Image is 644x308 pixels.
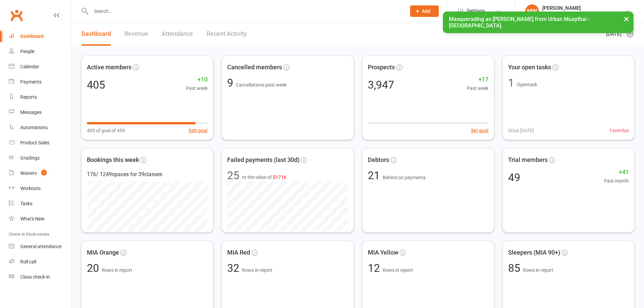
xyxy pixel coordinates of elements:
[467,85,488,92] span: Past week
[383,175,426,180] span: Behind on payments
[620,11,633,26] button: ×
[9,29,71,44] a: Dashboard
[368,169,383,182] span: 21
[9,135,71,150] a: Product Sales
[186,75,208,85] span: +10
[9,44,71,59] a: People
[9,181,71,196] a: Workouts
[236,82,287,88] span: Cancellations past week
[9,254,71,269] a: Roll call
[9,150,71,166] a: Gradings
[20,64,39,69] div: Calendar
[368,79,394,90] div: 3,947
[383,267,413,273] span: Rows in report
[227,248,250,258] span: MIA Red
[542,11,625,17] div: Urban Muaythai - [GEOGRAPHIC_DATA]
[508,127,534,134] span: 0 Due [DATE]
[20,186,41,191] div: Workouts
[368,262,383,275] span: 12
[604,177,629,185] span: Past month
[368,248,398,258] span: MIA Yellow
[89,6,401,16] input: Search...
[20,79,42,85] div: Payments
[508,248,560,258] span: Sleepers (MIA 90+)
[9,196,71,211] a: Tasks
[227,76,236,89] span: 9
[542,5,625,11] div: [PERSON_NAME]
[525,4,539,18] div: MW
[9,239,71,254] a: General attendance kiosk mode
[410,5,439,17] button: Add
[20,110,42,115] div: Messages
[422,8,430,14] span: Add
[87,79,105,90] div: 405
[9,74,71,90] a: Payments
[467,3,485,19] span: Settings
[227,63,282,72] span: Cancelled members
[449,16,590,29] span: Masquerading as [PERSON_NAME] from Urban Muaythai - [GEOGRAPHIC_DATA].
[102,267,132,273] span: Rows in report
[8,7,25,24] a: Clubworx
[9,105,71,120] a: Messages
[186,85,208,92] span: Past week
[20,259,36,264] div: Roll call
[517,82,537,87] span: Open task
[20,33,44,39] div: Dashboard
[523,267,553,273] span: Rows in report
[20,274,50,280] div: Class check-in
[273,174,286,180] span: $1716
[87,262,102,275] span: 20
[9,59,71,74] a: Calendar
[189,127,208,134] button: Edit goal
[87,170,208,179] div: 176 / 1249 spaces for 39 classes
[242,173,286,181] span: to the value of
[508,77,514,88] div: 1
[227,262,242,275] span: 32
[242,267,272,273] span: Rows in report
[87,155,139,165] span: Bookings this week
[20,49,34,54] div: People
[368,155,389,165] span: Debtors
[87,63,132,72] span: Active members
[609,127,629,134] span: 1 overdue
[508,172,520,183] div: 49
[20,155,40,161] div: Gradings
[471,127,488,134] button: Set goal
[41,170,47,175] span: 1
[20,125,48,130] div: Automations
[20,140,49,145] div: Product Sales
[20,170,37,176] div: Waivers
[368,63,395,72] span: Prospects
[227,170,239,181] div: 25
[9,269,71,285] a: Class kiosk mode
[87,248,119,258] span: MIA Orange
[508,155,548,165] span: Trial members
[9,211,71,227] a: What's New
[508,262,523,275] span: 85
[20,94,37,100] div: Reports
[20,216,45,221] div: What's New
[20,244,62,249] div: General attendance
[604,167,629,177] span: +41
[9,120,71,135] a: Automations
[87,127,125,134] span: 405 of goal of 450
[20,201,32,206] div: Tasks
[227,155,300,165] span: Failed payments (last 30d)
[467,75,488,85] span: +17
[9,90,71,105] a: Reports
[9,166,71,181] a: Waivers 1
[508,63,551,72] span: Your open tasks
